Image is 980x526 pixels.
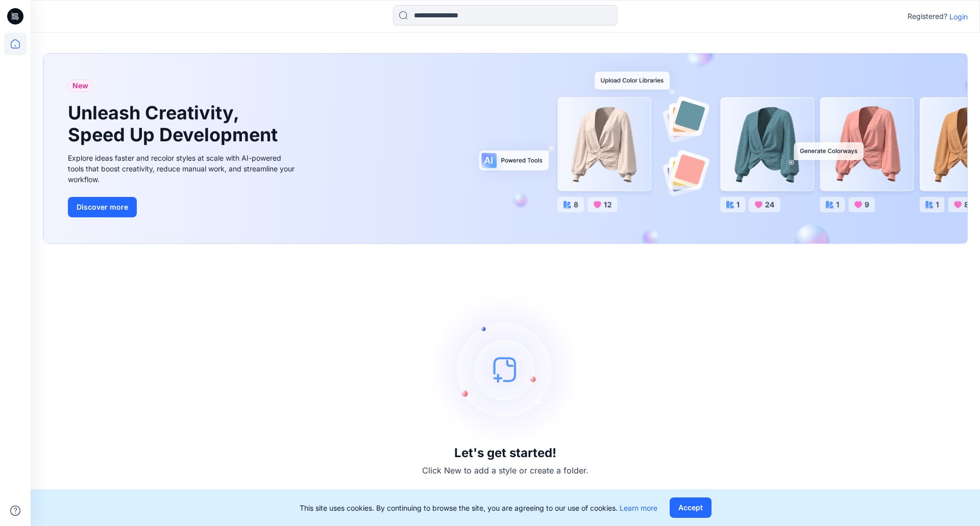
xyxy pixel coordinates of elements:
[429,293,582,446] img: empty-state-image.svg
[68,102,282,146] h1: Unleash Creativity, Speed Up Development
[300,503,657,513] p: This site uses cookies. By continuing to browse the site, you are agreeing to our use of cookies.
[68,153,298,185] div: Explore ideas faster and recolor styles at scale with AI-powered tools that boost creativity, red...
[949,11,968,22] p: Login
[670,497,712,518] button: Accept
[72,80,88,92] span: New
[454,446,556,460] h3: Let's get started!
[908,10,947,22] p: Registered?
[68,197,137,217] button: Discover more
[620,504,657,512] a: Learn more
[68,197,298,217] a: Discover more
[422,464,589,477] p: Click New to add a style or create a folder.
